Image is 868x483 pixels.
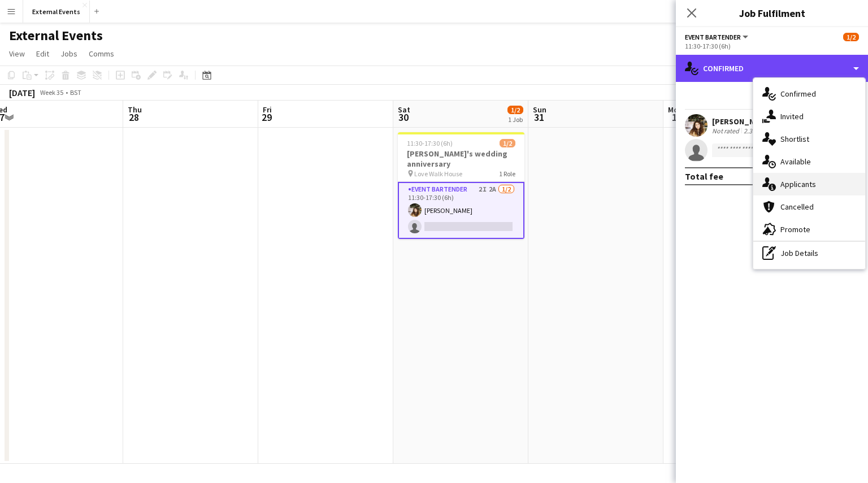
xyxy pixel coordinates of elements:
[84,46,119,61] a: Comms
[676,55,868,82] div: Confirmed
[508,115,523,124] div: 1 Job
[753,218,865,241] div: Promote
[753,242,865,264] div: Job Details
[712,116,772,127] div: [PERSON_NAME]
[9,27,103,44] h1: External Events
[398,105,410,115] span: Sat
[128,105,142,115] span: Thu
[753,105,865,128] div: Invited
[396,111,410,124] span: 30
[843,33,859,41] span: 1/2
[36,49,49,59] span: Edit
[531,111,546,124] span: 31
[5,46,29,61] a: View
[398,182,524,239] app-card-role: Event bartender2I2A1/211:30-17:30 (6h)[PERSON_NAME]
[263,105,272,115] span: Fri
[499,169,515,178] span: 1 Role
[23,1,90,23] button: External Events
[56,46,82,61] a: Jobs
[533,105,546,115] span: Sun
[668,105,683,115] span: Mon
[9,49,25,59] span: View
[685,171,723,182] div: Total fee
[37,88,66,97] span: Week 35
[398,132,524,239] app-job-card: 11:30-17:30 (6h)1/2[PERSON_NAME]'s wedding anniversary Love Walk House1 RoleEvent bartender2I2A1/...
[398,149,524,169] h3: [PERSON_NAME]'s wedding anniversary
[126,111,142,124] span: 28
[70,88,81,97] div: BST
[753,82,865,105] div: Confirmed
[685,33,741,41] span: Event bartender
[753,173,865,195] div: Applicants
[685,42,859,50] div: 11:30-17:30 (6h)
[753,128,865,150] div: Shortlist
[261,111,272,124] span: 29
[753,195,865,218] div: Cancelled
[32,46,54,61] a: Edit
[676,6,868,20] h3: Job Fulfilment
[685,33,750,41] button: Event bartender
[9,87,35,98] div: [DATE]
[666,111,683,124] span: 1
[414,169,462,178] span: Love Walk House
[712,127,741,135] div: Not rated
[741,127,763,135] div: 2.3km
[507,106,523,114] span: 1/2
[753,150,865,173] div: Available
[60,49,77,59] span: Jobs
[407,139,453,147] span: 11:30-17:30 (6h)
[500,139,515,147] span: 1/2
[89,49,114,59] span: Comms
